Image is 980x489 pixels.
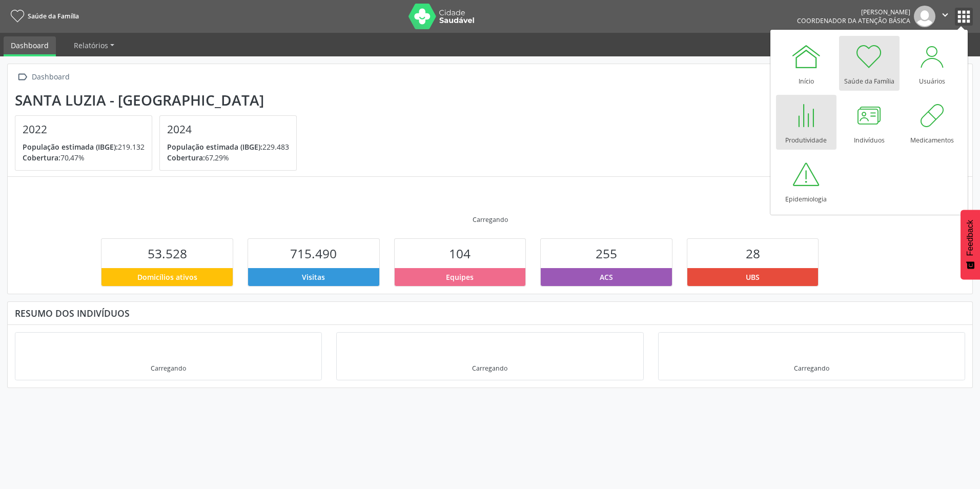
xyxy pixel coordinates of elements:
div: Carregando [473,215,508,224]
span: 28 [746,245,760,262]
a: Medicamentos [902,95,963,150]
span: Domicílios ativos [137,272,197,282]
i:  [15,70,30,85]
span: UBS [746,272,760,282]
div: Carregando [472,364,507,373]
a: Usuários [902,36,963,91]
i:  [940,9,951,21]
span: População estimada (IBGE): [167,142,262,152]
a: Saúde da Família [7,8,79,25]
span: Equipes [446,272,474,282]
span: 255 [596,245,617,262]
span: Relatórios [74,40,108,50]
img: img [914,6,935,27]
a: Produtividade [776,95,836,150]
span: Cobertura: [167,153,205,162]
span: ACS [600,272,613,282]
h4: 2024 [167,123,289,136]
span: 53.528 [148,245,187,262]
a: Dashboard [4,36,56,56]
div: [PERSON_NAME] [797,8,910,16]
span: Coordenador da Atenção Básica [797,16,910,25]
span: Cobertura: [23,153,60,162]
p: 70,47% [23,152,145,163]
a: Epidemiologia [776,154,836,209]
a: Relatórios [67,36,121,54]
h4: 2022 [23,123,145,136]
div: Santa Luzia - [GEOGRAPHIC_DATA] [15,92,304,109]
a: Saúde da Família [839,36,900,91]
span: Visitas [302,272,325,282]
button: apps [955,8,973,26]
button: Feedback - Mostrar pesquisa [961,210,980,279]
a: Indivíduos [839,95,900,150]
span: População estimada (IBGE): [23,142,118,152]
div: Carregando [151,364,186,373]
span: 715.490 [290,245,337,262]
p: 67,29% [167,152,289,163]
a:  Dashboard [15,70,71,85]
button:  [935,6,955,27]
span: Feedback [966,220,975,256]
div: Carregando [794,364,829,373]
p: 219.132 [23,141,145,152]
div: Dashboard [30,70,71,85]
span: Saúde da Família [28,12,79,21]
a: Início [776,36,836,91]
span: 104 [449,245,471,262]
p: 229.483 [167,141,289,152]
div: Resumo dos indivíduos [15,308,965,319]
